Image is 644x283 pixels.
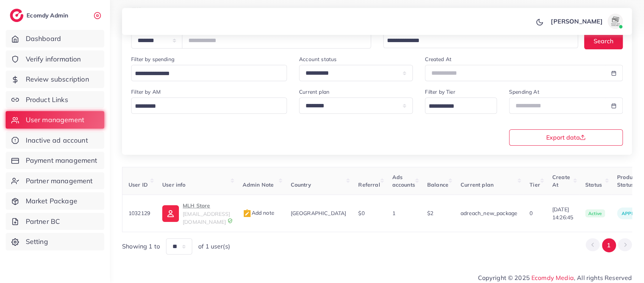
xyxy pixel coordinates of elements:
img: avatar [608,14,623,29]
img: ic-user-info.36bf1079.svg [162,205,179,222]
a: Ecomdy Media [531,274,574,281]
span: Setting [26,237,48,247]
img: admin_note.cdd0b510.svg [243,209,252,218]
span: User ID [128,181,148,188]
a: Partner BC [6,213,104,230]
button: Go to page 1 [602,238,616,252]
span: adreach_new_package [461,210,517,217]
span: Current plan [461,181,494,188]
span: Status [585,181,602,188]
label: Filter by Tier [425,88,455,96]
label: Filter by spending [131,55,174,63]
input: Search for option [132,68,277,80]
span: Admin Note [243,181,274,188]
span: Market Package [26,196,77,206]
span: of 1 user(s) [198,242,230,251]
a: Partner management [6,172,104,190]
span: Copyright © 2025 [478,273,632,282]
img: 9CAL8B2pu8EFxCJHYAAAAldEVYdGRhdGU6Y3JlYXRlADIwMjItMTItMDlUMDQ6NTg6MzkrMDA6MDBXSlgLAAAAJXRFWHRkYXR... [227,218,233,223]
span: User management [26,115,84,125]
a: MLH Store[EMAIL_ADDRESS][DOMAIN_NAME] [162,201,230,226]
div: Search for option [383,33,578,48]
span: Add note [243,209,274,216]
a: Payment management [6,152,104,169]
span: $2 [427,210,433,217]
div: Search for option [131,65,287,81]
span: Partner management [26,176,93,186]
input: Search for option [132,101,277,112]
div: Search for option [131,97,287,114]
label: Created At [425,55,451,63]
a: Product Links [6,91,104,108]
span: [GEOGRAPHIC_DATA] [291,210,346,217]
label: Account status [299,55,337,63]
span: 0 [530,210,533,217]
ul: Pagination [586,238,632,252]
span: active [585,209,605,218]
span: [EMAIL_ADDRESS][DOMAIN_NAME] [183,211,230,225]
span: User info [162,181,185,188]
span: [DATE] 14:26:45 [552,206,573,221]
label: Spending At [509,88,539,96]
span: Export data [546,134,586,140]
span: Tier [530,181,540,188]
a: Review subscription [6,71,104,88]
span: 1 [392,210,395,217]
span: Create At [552,174,570,188]
span: Verify information [26,54,81,64]
span: Review subscription [26,74,89,84]
input: Search for option [426,101,487,112]
span: Balance [427,181,448,188]
span: Showing 1 to [122,242,160,251]
span: Country [291,181,311,188]
a: Verify information [6,50,104,68]
span: $0 [358,210,364,217]
span: Payment management [26,156,97,165]
input: Search for option [384,35,569,47]
span: 1032129 [128,210,150,217]
button: Export data [509,129,623,146]
p: MLH Store [183,201,230,210]
span: Partner BC [26,217,60,226]
a: Dashboard [6,30,104,47]
a: Market Package [6,192,104,210]
img: logo [10,9,24,22]
span: Dashboard [26,34,61,44]
div: Search for option [425,97,497,114]
span: , All rights Reserved [574,273,632,282]
label: Current plan [299,88,329,96]
label: Filter by AM [131,88,161,96]
button: Search [584,33,623,49]
span: Product Status [617,174,637,188]
a: User management [6,111,104,129]
span: Referral [358,181,380,188]
span: Inactive ad account [26,135,88,145]
span: Product Links [26,95,68,105]
span: Ads accounts [392,174,415,188]
a: logoEcomdy Admin [10,9,70,22]
a: Setting [6,233,104,250]
a: Inactive ad account [6,132,104,149]
a: [PERSON_NAME]avatar [547,14,626,29]
p: [PERSON_NAME] [551,17,603,26]
h2: Ecomdy Admin [27,12,70,19]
